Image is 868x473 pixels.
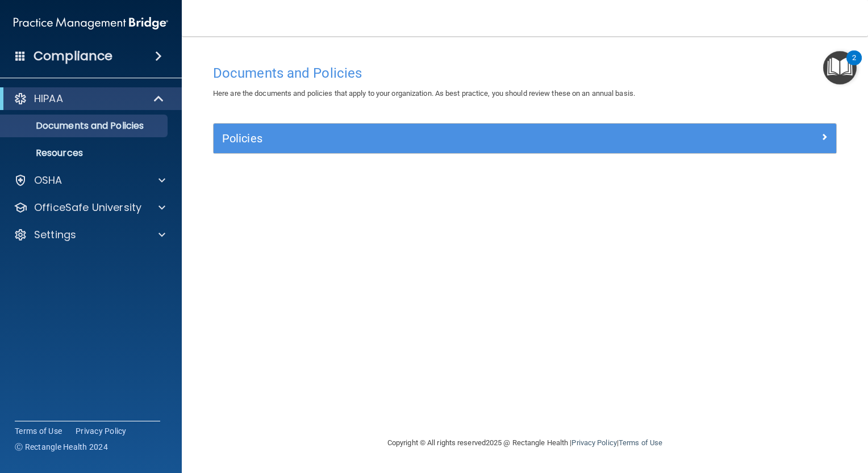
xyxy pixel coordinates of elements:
a: Policies [222,129,828,147]
span: Ⓒ Rectangle Health 2024 [15,441,108,453]
div: 2 [852,58,856,73]
img: PMB logo [14,12,168,35]
p: Documents and Policies [7,120,162,132]
a: Terms of Use [15,425,62,437]
a: HIPAA [14,92,165,105]
h4: Documents and Policies [213,66,837,81]
p: HIPAA [34,92,63,105]
a: Settings [14,228,165,242]
a: OfficeSafe University [14,201,165,214]
div: Copyright © All rights reserved 2025 @ Rectangle Health | | [318,425,732,461]
iframe: Drift Widget Chat Controller [672,393,854,438]
a: Privacy Policy [76,425,127,437]
h5: Policies [222,132,672,145]
a: Terms of Use [619,438,662,447]
h4: Compliance [34,48,112,64]
a: Privacy Policy [571,438,616,447]
p: Settings [34,228,76,242]
a: OSHA [14,174,165,187]
button: Open Resource Center, 2 new notifications [823,51,857,85]
span: Here are the documents and policies that apply to your organization. As best practice, you should... [213,89,635,98]
p: OfficeSafe University [34,201,141,214]
p: Resources [7,147,162,159]
p: OSHA [34,174,62,187]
